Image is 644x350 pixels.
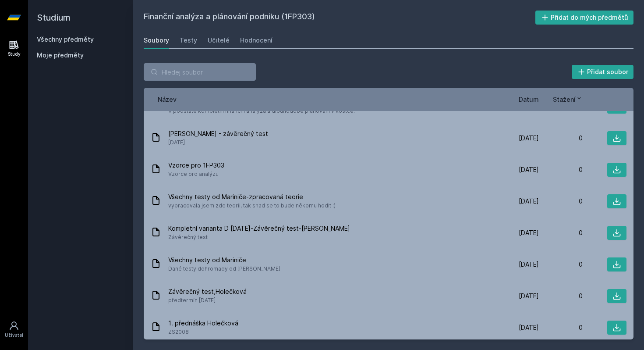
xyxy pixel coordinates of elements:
[144,63,256,81] input: Hledej soubor
[168,256,280,264] span: Všechny testy od Mariniče
[539,229,583,237] div: 0
[168,129,268,138] span: [PERSON_NAME] - závěrečný test
[180,36,197,45] div: Testy
[519,260,539,269] span: [DATE]
[5,332,23,339] div: Uživatel
[180,32,197,49] a: Testy
[168,319,238,328] span: 1. přednáška Holečková
[519,134,539,143] span: [DATE]
[519,323,539,332] span: [DATE]
[168,138,268,147] span: [DATE]
[208,36,230,45] div: Učitelé
[519,229,539,237] span: [DATE]
[168,193,336,201] span: Všechny testy od Mariniče-zpracovaná teorie
[144,36,169,45] div: Soubory
[168,170,224,179] span: Vzorce pro analýzu
[519,165,539,174] span: [DATE]
[168,224,350,233] span: Kompletní varianta D [DATE]-Závěrečný test-[PERSON_NAME]
[519,197,539,206] span: [DATE]
[2,316,26,343] a: Uživatel
[168,328,238,336] span: ZS2008
[158,95,177,104] button: Název
[539,323,583,332] div: 0
[8,51,21,57] div: Study
[240,32,272,49] a: Hodnocení
[535,11,634,25] button: Přidat do mých předmětů
[553,95,583,104] button: Stažení
[240,36,272,45] div: Hodnocení
[37,51,84,60] span: Moje předměty
[519,292,539,300] span: [DATE]
[168,233,350,242] span: Závěrečný test
[144,32,169,49] a: Soubory
[144,11,535,25] h2: Finanční analýza a plánování podniku (1FP303)
[539,260,583,269] div: 0
[168,161,224,170] span: Vzorce pro 1FP303
[539,165,583,174] div: 0
[519,95,539,104] button: Datum
[553,95,576,104] span: Stažení
[168,107,355,115] span: V podstatě kompletní finanční analýza a dlouhodobé plánování v kostce.
[572,65,634,79] button: Přidat soubor
[2,35,26,62] a: Study
[168,287,247,296] span: Závěrečný test,Holečková
[37,36,94,43] a: Všechny předměty
[539,292,583,300] div: 0
[208,32,230,49] a: Učitelé
[539,134,583,143] div: 0
[539,197,583,206] div: 0
[168,296,247,305] span: předtermín [DATE]
[168,201,336,210] span: vypracovala jsem zde teorii, tak snad se to bude někomu hodit :)
[168,264,280,273] span: Dané testy dohromady od [PERSON_NAME]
